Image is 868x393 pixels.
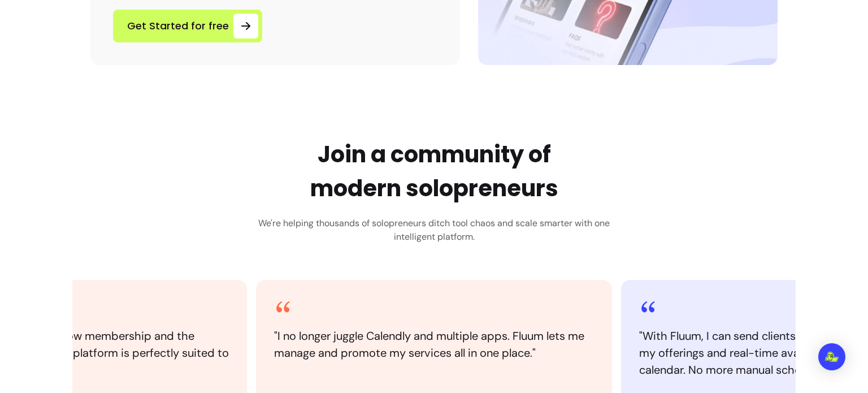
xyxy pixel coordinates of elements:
h2: Join a community of modern solopreneurs [310,137,558,205]
div: Open Intercom Messenger [818,343,845,370]
blockquote: " I no longer juggle Calendly and multiple apps. Fluum lets me manage and promote my services all... [274,327,594,361]
h3: We're helping thousands of solopreneurs ditch tool chaos and scale smarter with one intelligent p... [250,217,618,244]
span: Get Started for free [127,18,229,34]
a: Get Started for free [113,10,262,42]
